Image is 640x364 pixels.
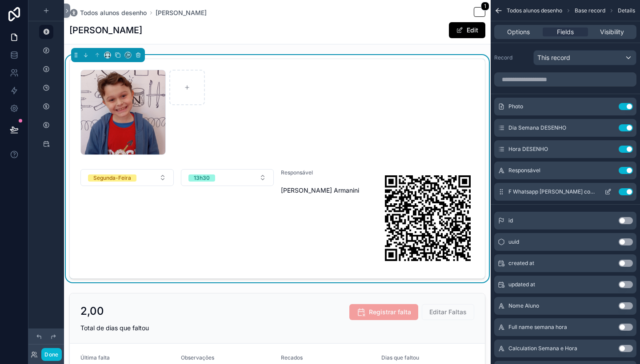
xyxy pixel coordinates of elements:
[156,8,207,17] a: [PERSON_NAME]
[533,50,636,65] button: This record
[41,348,61,361] button: Done
[508,103,523,110] span: Photo
[507,28,530,36] span: Options
[481,2,489,11] span: 1
[508,281,535,288] span: updated at
[600,28,624,36] span: Visibility
[508,324,567,331] span: Full name semana hora
[281,169,313,176] span: Responsável
[537,53,570,62] span: This record
[449,22,485,38] button: Edit
[80,169,174,186] button: Select Button
[80,8,147,17] span: Todos alunos desenho
[618,7,635,14] span: Details
[508,188,597,195] span: F Whatsapp [PERSON_NAME] com o Link do aluno
[508,302,539,309] span: Nome Aluno
[557,28,574,36] span: Fields
[508,345,577,352] span: Calculation Semana e Hora
[508,146,548,153] span: Hora DESENHO
[507,7,562,14] span: Todos alunos desenho
[575,7,605,14] span: Base record
[69,8,147,17] a: Todos alunos desenho
[181,169,274,186] button: Select Button
[494,54,530,61] label: Record
[508,260,534,267] span: created at
[508,167,540,174] span: Responsável
[508,124,566,131] span: Dia Semana DESENHO
[508,238,519,245] span: uuid
[508,217,513,224] span: id
[93,174,131,182] div: Segunda-Feira
[474,7,485,18] button: 1
[194,174,210,182] div: 13h30
[69,24,142,36] h1: [PERSON_NAME]
[281,186,374,195] span: [PERSON_NAME] Armanini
